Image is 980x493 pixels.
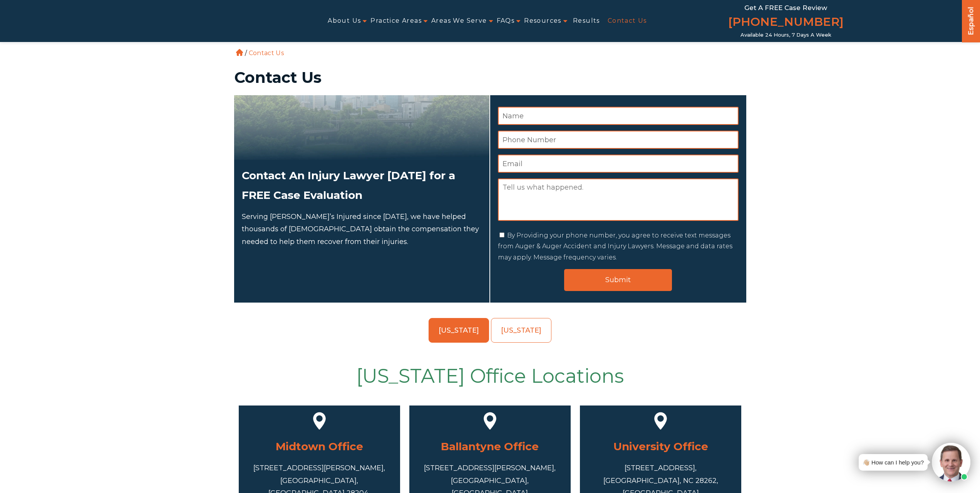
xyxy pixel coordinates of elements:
[740,32,831,38] span: Available 24 Hours, 7 Days a Week
[608,12,647,30] a: Contact Us
[431,12,487,30] a: Areas We Serve
[497,12,515,30] a: FAQs
[744,4,827,12] span: Get a FREE Case Review
[328,12,361,30] a: About Us
[932,443,970,481] img: Intaker widget Avatar
[573,12,600,30] a: Results
[247,49,286,57] li: Contact Us
[863,457,924,468] div: 👋🏼 How can I help you?
[250,437,389,456] h3: Midtown Office
[491,318,551,343] a: [US_STATE]
[524,12,561,30] a: Resources
[564,269,672,291] input: Submit
[728,13,844,32] a: [PHONE_NUMBER]
[234,70,746,85] h1: Contact Us
[498,232,732,261] label: By Providing your phone number, you agree to receive text messages from Auger & Auger Accident an...
[236,49,243,56] a: Home
[421,437,559,456] h3: Ballantyne Office
[242,210,482,248] p: Serving [PERSON_NAME]’s Injured since [DATE], we have helped thousands of [DEMOGRAPHIC_DATA] obta...
[498,131,739,149] input: Phone Number
[239,363,742,390] h2: [US_STATE] Office Locations
[591,437,730,456] h3: University Office
[242,166,482,205] h2: Contact An Injury Lawyer [DATE] for a FREE Case Evaluation
[125,12,247,30] img: Auger & Auger Accident and Injury Lawyers Logo
[429,318,489,343] a: [US_STATE]
[234,95,489,160] img: Attorneys
[498,107,739,125] input: Name
[370,12,422,30] a: Practice Areas
[498,155,739,173] input: Email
